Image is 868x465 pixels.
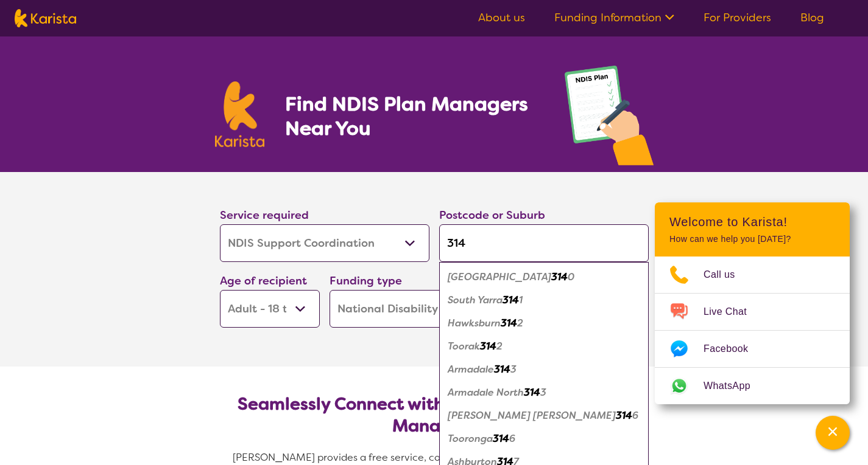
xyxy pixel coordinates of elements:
em: 314 [493,432,509,445]
em: Armadale North [448,386,524,399]
span: Live Chat [704,303,761,321]
div: Toorak 3142 [445,335,643,358]
label: Service required [220,208,309,222]
div: Tooronga 3146 [445,427,643,450]
a: Blog [800,10,824,25]
div: Channel Menu [655,202,850,404]
em: 314 [616,409,632,422]
em: 6 [509,432,515,445]
a: About us [478,10,525,25]
div: Armadale North 3143 [445,381,643,404]
em: 314 [494,363,510,376]
em: [PERSON_NAME] [PERSON_NAME] [448,409,616,422]
em: 314 [551,270,568,283]
span: Facebook [704,340,763,358]
img: Karista logo [215,81,265,147]
img: Karista logo [15,9,76,27]
em: Armadale [448,363,494,376]
h2: Seamlessly Connect with NDIS-Registered Plan Managers [230,393,639,437]
em: [GEOGRAPHIC_DATA] [448,270,551,283]
span: WhatsApp [704,377,765,395]
em: Tooronga [448,432,493,445]
label: Funding type [330,274,402,288]
em: Toorak [448,340,480,353]
label: Postcode or Suburb [439,208,545,222]
span: Call us [704,266,750,284]
em: Hawksburn [448,317,501,329]
a: For Providers [704,10,771,25]
em: 6 [632,409,638,422]
img: plan-management [565,66,654,172]
em: 2 [517,317,523,329]
label: Age of recipient [220,274,307,288]
a: Funding Information [554,10,674,25]
input: Type [439,224,649,262]
em: 314 [501,317,517,329]
em: 314 [480,340,496,353]
em: 314 [503,294,519,306]
em: 1 [519,294,523,306]
p: How can we help you [DATE]? [669,234,835,244]
em: 314 [524,386,540,399]
ul: Choose channel [655,257,850,404]
div: Armadale 3143 [445,358,643,381]
h1: Find NDIS Plan Managers Near You [285,92,540,140]
em: 2 [496,340,503,353]
div: South Yarra 3141 [445,289,643,312]
div: Lilydale 3140 [445,266,643,289]
div: Glen Iris 3146 [445,404,643,427]
h2: Welcome to Karista! [669,215,835,229]
div: Hawksburn 3142 [445,312,643,335]
a: Web link opens in a new tab. [655,368,850,404]
em: 3 [510,363,517,376]
em: 3 [540,386,546,399]
button: Channel Menu [816,416,850,450]
em: South Yarra [448,294,503,306]
em: 0 [568,270,574,283]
